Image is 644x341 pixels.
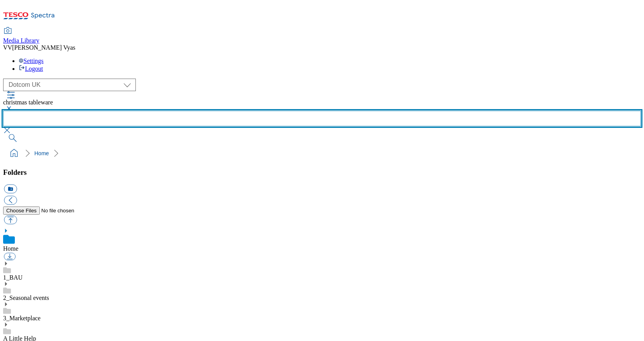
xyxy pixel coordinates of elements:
a: Settings [19,57,44,64]
span: Media Library [3,37,39,44]
a: Home [34,150,49,156]
a: Media Library [3,28,39,44]
span: christmas tableware [3,99,53,106]
a: 3_Marketplace [3,315,41,321]
h3: Folders [3,168,641,177]
a: 1_BAU [3,274,23,281]
span: VV [3,44,12,51]
span: [PERSON_NAME] Vyas [12,44,75,51]
a: home [8,147,20,160]
a: Home [3,245,18,252]
nav: breadcrumb [3,146,641,161]
a: 2_Seasonal events [3,294,49,301]
a: Logout [19,65,43,72]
